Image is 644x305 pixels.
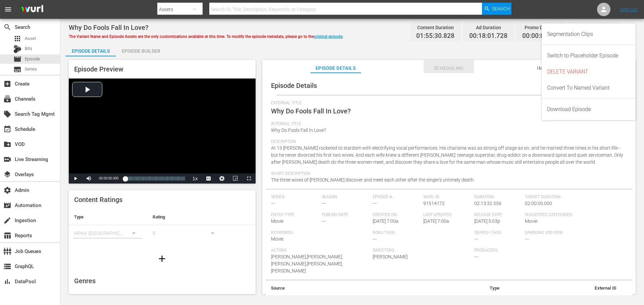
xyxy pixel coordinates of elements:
span: Internal Title [271,121,624,127]
span: Asset [13,35,21,43]
span: Ingestion [3,216,11,224]
span: Reports [3,232,11,240]
span: Duration: [474,195,522,200]
span: Wurl ID: [423,195,471,200]
span: [DATE] 5:03p [474,218,500,224]
span: 00:00:00.000 [99,176,118,180]
span: Created On: [373,212,420,218]
span: menu [4,5,12,13]
span: Channels [3,95,11,103]
span: --- [322,218,326,224]
span: Search [3,23,11,31]
span: Series [13,65,21,73]
div: Episode Details [65,43,116,59]
table: simple table [69,209,256,246]
span: Search Tag Mgmt [3,110,11,118]
span: Why Do Fools Fall In Love? [69,23,149,32]
img: ans4CAIJ8jUAAAAAAAAAAAAAAAAAAAAAAAAgQb4GAAAAAAAAAAAAAAAAAAAAAAAAJMjXAAAAAAAAAAAAAAAAAAAAAAAAgAT5G... [16,2,48,17]
span: Schedule [3,125,11,133]
span: 00:00:00.000 [522,32,560,40]
span: GraphQL [3,262,11,270]
span: DataPool [3,277,11,286]
span: Search Tags: [474,230,522,236]
th: Source [266,280,431,296]
span: Why Do Fools Fall In Love? [271,107,351,115]
div: R [153,224,220,243]
span: --- [373,201,377,206]
span: Target Duration: [525,195,623,200]
span: Why Do Fools Fall In Love? [271,128,326,133]
span: Keywords: [271,230,369,236]
span: Episode Details [311,64,361,72]
div: Episode Builder [116,43,166,59]
th: Type [431,280,505,296]
span: [PERSON_NAME] [373,254,408,259]
span: Episode Preview [74,65,123,73]
span: Series: [271,195,319,200]
th: Type [69,209,147,225]
a: original episode [314,34,342,39]
span: Automation [3,201,11,209]
span: --- [525,236,529,242]
button: Fullscreen [242,173,256,184]
span: 91514172 [423,201,445,206]
span: Scheduling [424,64,474,72]
a: Sign Out [620,7,638,12]
span: External Title [271,101,624,106]
span: Search [492,3,510,15]
span: Description [271,139,624,145]
span: Admin [3,186,11,194]
button: Play [69,173,82,184]
span: Actors [271,248,369,253]
span: Genres [74,277,96,285]
span: Last Updated: [423,212,471,218]
span: [DATE] 7:00a [373,218,398,224]
span: Roku Tags: [373,230,471,236]
span: Samsung VOD Row: [525,230,573,236]
span: Season: [322,195,369,200]
span: Bits [25,45,32,52]
span: Suggested Categories: [525,212,623,218]
span: Overlays [3,170,11,179]
span: Job Queues [3,247,11,255]
th: Rating [147,209,226,225]
div: Promo Duration [522,23,560,32]
span: Live Streaming [3,155,11,163]
span: Asset [25,35,36,42]
span: Episode Details [271,82,317,90]
span: --- [373,236,377,242]
span: 01:55:30.828 [416,32,454,40]
span: --- [474,236,478,242]
span: Directors [373,248,471,253]
button: Mute [82,173,96,184]
div: Progress Bar [125,176,185,181]
button: Playback Rate [189,173,202,184]
span: The Variant Name and Episode Assets are the only customizations available at this time. To modify... [69,34,343,39]
span: Release Date: [474,212,522,218]
span: VOD [3,140,11,148]
span: Producers [474,248,573,253]
span: [DATE] 7:00a [423,218,449,224]
span: Create [3,80,11,88]
span: 02:13:32.556 [474,201,501,206]
span: --- [322,201,326,206]
span: 00:18:01.728 [469,32,507,40]
div: Segmentation Clips [547,26,630,42]
div: Content Duration [416,23,454,32]
div: MPAA ([GEOGRAPHIC_DATA] (the)) [74,224,142,243]
span: Movie [271,236,283,242]
button: Jump To Time [215,173,229,184]
div: Switch to Placeholder Episode [547,48,630,64]
span: Content Ratings [74,196,122,204]
div: Ad Duration [469,23,507,32]
span: Movie [271,218,283,224]
button: Picture-in-Picture [229,173,242,184]
span: Episode #: [373,195,420,200]
span: Movie [525,218,537,224]
button: Captions [202,173,215,184]
span: Short Description [271,171,624,176]
span: Series [25,66,37,72]
span: 02:00:00.000 [525,201,552,206]
button: Episode Details [65,43,116,56]
button: Episode Builder [116,43,166,56]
